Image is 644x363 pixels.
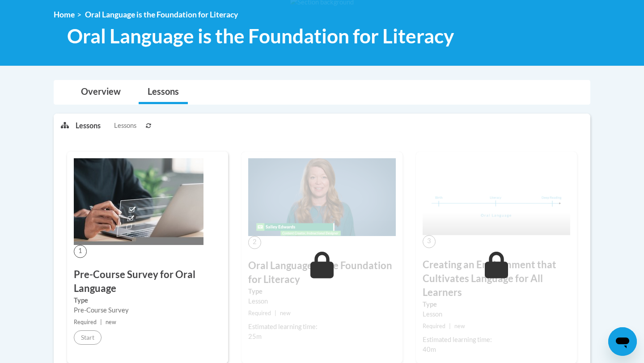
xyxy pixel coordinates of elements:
span: 2 [248,236,261,249]
span: 25m [248,333,262,340]
a: Lessons [139,80,188,104]
label: Type [74,295,221,305]
span: Required [423,323,445,329]
span: | [449,323,451,329]
iframe: Button to launch messaging window [608,327,637,356]
a: Overview [72,80,130,104]
p: Lessons [76,121,101,131]
div: Lesson [423,309,570,319]
span: 3 [423,235,436,248]
img: Course Image [248,158,396,236]
span: new [280,310,291,317]
div: Estimated learning time: [423,335,570,345]
span: Oral Language is the Foundation for Literacy [67,24,454,48]
label: Type [423,300,570,309]
span: 40m [423,346,436,353]
span: Required [248,310,271,317]
span: Lessons [114,121,136,131]
h3: Creating an Environment that Cultivates Language for All Learners [423,258,570,299]
label: Type [248,287,396,296]
img: Course Image [74,158,203,245]
div: Estimated learning time: [248,322,396,332]
span: new [454,323,465,329]
div: Pre-Course Survey [74,305,221,315]
div: Lesson [248,296,396,306]
h3: Oral Language is the Foundation for Literacy [248,259,396,287]
img: Course Image [423,158,570,235]
a: Home [54,10,75,19]
h3: Pre-Course Survey for Oral Language [74,268,221,295]
span: | [100,319,102,325]
span: 1 [74,245,87,258]
span: new [106,319,116,325]
span: Oral Language is the Foundation for Literacy [85,10,238,19]
span: Required [74,319,97,325]
span: | [275,310,276,317]
button: Start [74,330,102,345]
